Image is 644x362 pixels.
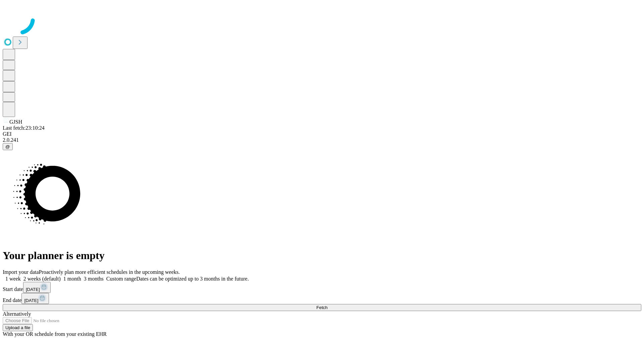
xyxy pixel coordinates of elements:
[26,287,40,292] span: [DATE]
[3,249,641,262] h1: Your planner is empty
[3,143,13,150] button: @
[106,276,136,282] span: Custom range
[39,269,180,275] span: Proactively plan more efficient schedules in the upcoming weeks.
[3,125,45,131] span: Last fetch: 23:10:24
[316,305,327,310] span: Fetch
[3,282,641,293] div: Start date
[21,293,49,304] button: [DATE]
[3,293,641,304] div: End date
[24,298,38,303] span: [DATE]
[9,119,22,125] span: GJSH
[3,131,641,137] div: GEI
[23,276,61,282] span: 2 weeks (default)
[84,276,104,282] span: 3 months
[3,304,641,311] button: Fetch
[23,282,51,293] button: [DATE]
[5,144,10,149] span: @
[3,331,107,337] span: With your OR schedule from your existing EHR
[3,311,31,317] span: Alternatively
[5,276,21,282] span: 1 week
[3,137,641,143] div: 2.0.241
[63,276,81,282] span: 1 month
[3,269,39,275] span: Import your data
[136,276,249,282] span: Dates can be optimized up to 3 months in the future.
[3,324,33,331] button: Upload a file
